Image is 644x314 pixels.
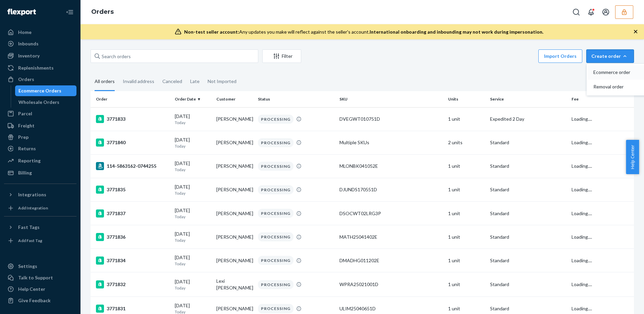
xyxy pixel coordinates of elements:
[569,178,634,201] td: Loading....
[214,225,255,249] td: [PERSON_NAME]
[339,116,443,122] div: DVEGWT010751D
[4,63,76,73] a: Replenishments
[569,154,634,178] td: Loading....
[175,207,211,220] div: [DATE]
[18,145,36,152] div: Returns
[96,115,169,123] div: 3771833
[214,249,255,272] td: [PERSON_NAME]
[445,178,487,201] td: 1 unit
[569,107,634,131] td: Loading....
[258,232,293,241] div: PROCESSING
[18,297,51,304] div: Give Feedback
[370,29,543,35] span: International onboarding and inbounding may not work during impersonation.
[18,263,37,270] div: Settings
[96,186,169,194] div: 3771835
[4,27,76,38] a: Home
[445,91,487,107] th: Units
[258,185,293,194] div: PROCESSING
[18,274,53,281] div: Talk to Support
[96,305,169,313] div: 3771831
[591,53,629,60] div: Create order
[175,261,211,267] p: Today
[15,85,77,96] a: Ecommerce Orders
[4,50,76,61] a: Inventory
[214,178,255,201] td: [PERSON_NAME]
[96,139,169,147] div: 3771840
[339,210,443,217] div: DSOCWT02LRG3P
[175,136,211,149] div: [DATE]
[18,205,48,211] div: Add Integration
[262,49,301,63] button: Filter
[184,29,543,35] div: Any updates you make will reflect against the seller's account.
[91,49,258,63] input: Search orders
[490,116,566,122] p: Expedited 2 Day
[123,73,154,90] div: Invalid address
[214,107,255,131] td: [PERSON_NAME]
[569,131,634,154] td: Loading....
[569,202,634,225] td: Loading....
[175,143,211,149] p: Today
[4,108,76,119] a: Parcel
[255,91,337,107] th: Status
[569,91,634,107] th: Fee
[63,5,76,19] button: Close Navigation
[162,73,182,90] div: Canceled
[490,234,566,240] p: Standard
[18,65,54,71] div: Replenishments
[4,167,76,178] a: Billing
[216,96,253,102] div: Customer
[599,5,612,19] button: Open account menu
[445,272,487,297] td: 1 unit
[490,305,566,312] p: Standard
[96,280,169,288] div: 3771832
[569,272,634,297] td: Loading....
[4,235,76,246] a: Add Fast Tag
[593,70,635,75] span: Ecommerce order
[339,257,443,264] div: DMADHG011202E
[4,132,76,143] a: Prep
[91,8,114,15] a: Orders
[570,5,583,19] button: Open Search Box
[96,233,169,241] div: 3771836
[175,167,211,172] p: Today
[18,29,32,36] div: Home
[184,29,239,35] span: Non-test seller account:
[18,99,59,106] div: Wholesale Orders
[263,53,301,60] div: Filter
[91,91,172,107] th: Order
[445,225,487,249] td: 1 unit
[4,189,76,200] button: Integrations
[4,261,76,272] a: Settings
[18,110,32,117] div: Parcel
[538,49,582,63] button: Import Orders
[584,5,598,19] button: Open notifications
[7,9,36,15] img: Flexport logo
[175,160,211,172] div: [DATE]
[626,140,639,174] button: Help Center
[175,184,211,196] div: [DATE]
[18,238,42,243] div: Add Fast Tag
[175,231,211,243] div: [DATE]
[95,73,115,91] div: All orders
[15,97,77,108] a: Wholesale Orders
[96,162,169,170] div: 114-5863162-0744255
[96,209,169,218] div: 3771837
[175,113,211,125] div: [DATE]
[190,73,200,90] div: Late
[339,281,443,288] div: WPRA25021001D
[593,84,635,89] span: Removal order
[4,272,76,283] a: Talk to Support
[18,286,45,292] div: Help Center
[18,122,35,129] div: Freight
[337,131,445,154] td: Multiple SKUs
[490,139,566,146] p: Standard
[569,225,634,249] td: Loading....
[175,214,211,220] p: Today
[18,52,40,59] div: Inventory
[490,210,566,217] p: Standard
[214,272,255,297] td: Lexi [PERSON_NAME]
[214,154,255,178] td: [PERSON_NAME]
[172,91,214,107] th: Order Date
[214,202,255,225] td: [PERSON_NAME]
